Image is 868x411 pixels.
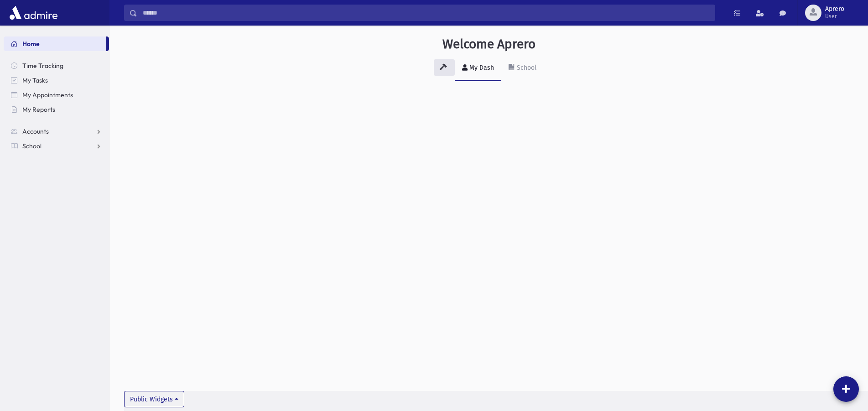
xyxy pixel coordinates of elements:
a: Home [4,36,106,51]
a: My Dash [455,56,501,81]
button: Public Widgets [124,391,184,407]
span: School [22,142,42,150]
span: Time Tracking [22,62,63,70]
a: My Appointments [4,88,109,102]
a: Time Tracking [4,58,109,73]
div: My Dash [468,64,494,72]
span: My Tasks [22,76,48,84]
span: Home [22,40,40,48]
a: Accounts [4,124,109,139]
span: My Appointments [22,91,73,99]
span: My Reports [22,105,55,114]
input: Search [137,5,715,21]
span: User [825,13,844,20]
span: Aprero [825,5,844,13]
span: Accounts [22,127,49,135]
a: School [4,139,109,153]
img: AdmirePro [7,4,60,22]
a: My Reports [4,102,109,117]
div: School [515,64,536,72]
h3: Welcome Aprero [442,36,535,52]
a: School [501,56,544,81]
a: My Tasks [4,73,109,88]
